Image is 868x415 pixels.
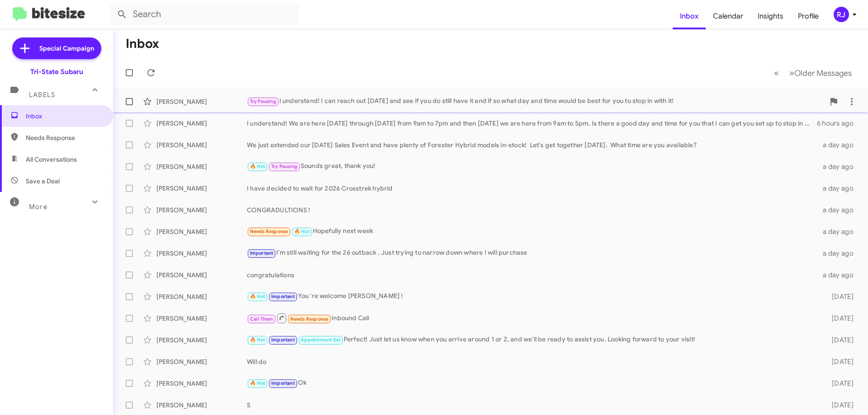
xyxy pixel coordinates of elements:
span: Important [271,380,295,386]
span: Needs Response [290,316,329,322]
div: [PERSON_NAME] [156,140,247,149]
span: 🔥 Hot [250,380,265,386]
div: [PERSON_NAME] [156,270,247,280]
div: [PERSON_NAME] [156,357,247,366]
div: I understand! I can reach out [DATE] and see if you do still have it and if so what day and time ... [247,96,825,107]
div: [DATE] [817,379,861,388]
button: Previous [769,64,784,82]
div: a day ago [817,270,861,280]
div: [PERSON_NAME] [156,227,247,236]
div: 6 hours ago [817,119,861,128]
div: [PERSON_NAME] [156,292,247,301]
span: Call Them [250,316,274,322]
div: Sounds great, thank you! [247,161,817,172]
nav: Page navigation example [769,64,857,82]
span: 🔥 Hot [250,337,265,343]
span: All Conversations [26,155,77,164]
div: Perfect! Just let us know when you arrive around 1 or 2, and we'll be ready to assist you. Lookin... [247,335,817,345]
span: 🔥 Hot [250,294,265,299]
span: Try Pausing [271,163,297,169]
span: Labels [29,91,55,99]
div: [PERSON_NAME] [156,314,247,323]
div: [DATE] [817,401,861,410]
div: [DATE] [817,292,861,301]
div: [PERSON_NAME] [156,336,247,345]
div: [PERSON_NAME] [156,379,247,388]
span: Important [271,294,295,299]
div: I have decided to wait for 2026 Crosstrek hybrid [247,184,817,193]
div: a day ago [817,249,861,258]
span: Important [271,337,295,343]
h1: Inbox [126,37,159,51]
div: [PERSON_NAME] [156,401,247,410]
div: Ok [247,378,817,388]
div: [PERSON_NAME] [156,162,247,171]
span: More [29,203,47,211]
span: Older Messages [794,68,852,78]
div: We just extended our [DATE] Sales Event and have plenty of Forester Hybrid models in-stock! Let's... [247,140,817,149]
span: « [774,67,779,79]
span: Inbox [26,112,103,121]
div: Tri-State Subaru [30,67,83,76]
span: 🔥 Hot [294,228,310,234]
a: Inbox [673,3,706,29]
div: congratulations [247,270,817,280]
a: Special Campaign [12,37,101,59]
div: [DATE] [817,336,861,345]
div: [DATE] [817,314,861,323]
button: RJ [826,7,858,22]
input: Search [109,4,299,25]
div: You 're welcome [PERSON_NAME] ! [247,291,817,302]
div: RJ [834,7,849,22]
span: Appointment Set [301,337,340,343]
div: [DATE] [817,357,861,366]
div: a day ago [817,162,861,171]
button: Next [784,64,857,82]
div: I'm still waiting for the 26 outback . Just trying to narrow down where I will purchase [247,248,817,258]
div: [PERSON_NAME] [156,184,247,193]
span: Important [250,250,274,256]
div: CONGRADULTIONS ! [247,205,817,214]
div: a day ago [817,140,861,149]
span: 🔥 Hot [250,163,265,169]
div: a day ago [817,205,861,214]
div: [PERSON_NAME] [156,249,247,258]
a: Profile [791,3,826,29]
div: [PERSON_NAME] [156,205,247,214]
div: I understand! We are here [DATE] through [DATE] from 9am to 7pm and then [DATE] we are here from ... [247,119,817,128]
div: Inbound Call [247,312,817,324]
a: Calendar [706,3,750,29]
span: Save a Deal [26,177,60,186]
span: Special Campaign [39,44,94,53]
a: Insights [750,3,791,29]
span: Needs Response [250,228,288,234]
span: Needs Response [26,133,103,142]
div: Will do [247,357,817,366]
div: [PERSON_NAME] [156,119,247,128]
div: a day ago [817,227,861,236]
div: a day ago [817,184,861,193]
div: Hopefully next week [247,226,817,237]
div: [PERSON_NAME] [156,97,247,106]
span: » [789,67,794,79]
div: S [247,401,817,410]
span: Try Pausing [250,98,276,104]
